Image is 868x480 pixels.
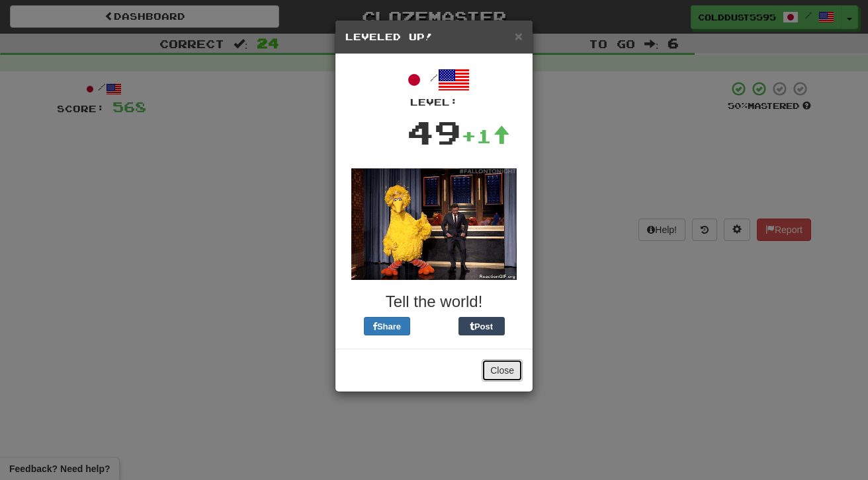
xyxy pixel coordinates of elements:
button: Close [515,29,523,43]
button: Close [482,359,523,382]
div: Level: [345,96,523,109]
img: big-bird-dfe9672fae860091fcf6a06443af7cad9ede96569e196c6f5e6e39cc9ba8cdde.gif [351,168,517,280]
div: 49 [407,109,461,155]
div: / [345,64,523,109]
div: +1 [461,123,510,149]
h5: Leveled Up! [345,30,523,44]
h3: Tell the world! [345,293,523,310]
button: Share [364,317,410,335]
span: × [515,28,523,44]
button: Post [458,317,505,335]
iframe: X Post Button [410,317,458,335]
